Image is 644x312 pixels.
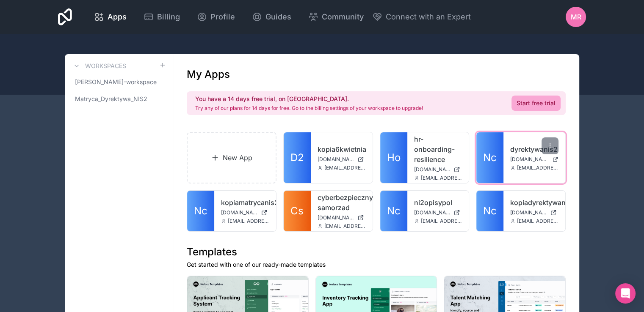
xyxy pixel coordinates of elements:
[318,144,366,154] a: kopia6kwietnia
[387,151,401,164] span: Ho
[414,134,462,164] a: hr-onboarding-resilience
[571,12,581,22] span: MR
[414,166,462,173] a: [DOMAIN_NAME]
[318,156,354,163] span: [DOMAIN_NAME]
[228,218,269,224] span: [EMAIL_ADDRESS][DOMAIN_NAME]
[75,95,147,103] span: Matryca_Dyrektywa_NIS2
[108,11,127,23] span: Apps
[517,218,558,224] span: [EMAIL_ADDRESS][DOMAIN_NAME]
[75,78,157,86] span: [PERSON_NAME]-workspace
[324,164,366,171] span: [EMAIL_ADDRESS][DOMAIN_NAME]
[195,95,423,103] h2: You have a 14 days free trial, on [GEOGRAPHIC_DATA].
[510,156,549,163] span: [DOMAIN_NAME]
[265,11,291,23] span: Guides
[511,96,561,111] a: Start free trial
[157,11,180,23] span: Billing
[380,132,407,183] a: Ho
[318,156,366,163] a: [DOMAIN_NAME]
[290,151,304,164] span: D2
[414,197,462,208] a: ni2opisypol
[510,156,558,163] a: [DOMAIN_NAME]
[386,11,471,23] span: Connect with an Expert
[483,151,497,164] span: Nc
[72,61,126,71] a: Workspaces
[476,191,503,231] a: Nc
[290,204,304,218] span: Cs
[387,204,401,218] span: Nc
[510,209,558,216] a: [DOMAIN_NAME]
[72,74,166,90] a: [PERSON_NAME]-workspace
[284,191,311,231] a: Cs
[318,214,366,221] a: [DOMAIN_NAME]
[85,62,126,70] h3: Workspaces
[510,144,558,154] a: dyrektywanis2
[187,68,230,81] h1: My Apps
[372,11,471,23] button: Connect with an Expert
[510,209,547,216] span: [DOMAIN_NAME]
[301,8,370,26] a: Community
[318,192,366,213] a: cyberbezpieczny-samorzad
[72,91,166,107] a: Matryca_Dyrektywa_NIS2
[187,260,566,269] p: Get started with one of our ready-made templates
[322,11,364,23] span: Community
[414,209,451,216] span: [DOMAIN_NAME]
[414,166,451,173] span: [DOMAIN_NAME]
[221,197,269,208] a: kopiamatrycanis2
[187,191,214,231] a: Nc
[421,218,462,224] span: [EMAIL_ADDRESS][DOMAIN_NAME]
[245,8,298,26] a: Guides
[190,8,242,26] a: Profile
[187,245,566,259] h1: Templates
[324,223,366,230] span: [EMAIL_ADDRESS][DOMAIN_NAME]
[284,132,311,183] a: D2
[221,209,257,216] span: [DOMAIN_NAME]
[187,132,276,183] a: New App
[615,283,636,304] div: Open Intercom Messenger
[221,209,269,216] a: [DOMAIN_NAME]
[137,8,187,26] a: Billing
[380,191,407,231] a: Nc
[87,8,133,26] a: Apps
[210,11,235,23] span: Profile
[517,164,558,171] span: [EMAIL_ADDRESS][DOMAIN_NAME]
[414,209,462,216] a: [DOMAIN_NAME]
[421,175,462,181] span: [EMAIL_ADDRESS][DOMAIN_NAME]
[510,197,558,208] a: kopiadyrektywanis2
[194,204,207,218] span: Nc
[483,204,497,218] span: Nc
[318,214,354,221] span: [DOMAIN_NAME]
[476,132,503,183] a: Nc
[195,105,423,112] p: Try any of our plans for 14 days for free. Go to the billing settings of your workspace to upgrade!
